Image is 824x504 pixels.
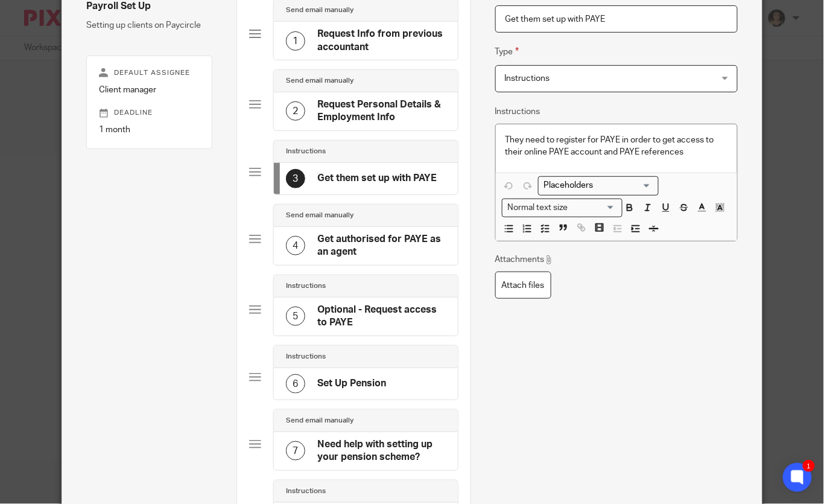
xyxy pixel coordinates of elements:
p: Attachments [495,254,554,266]
p: Deadline [99,108,200,118]
div: 1 [286,31,305,51]
input: Search for option [571,202,615,214]
h4: Send email manually [286,416,353,426]
h4: Set Up Pension [317,377,386,390]
input: Search for option [540,179,651,192]
p: Setting up clients on Paycircle [86,19,212,31]
p: 1 month [99,124,200,136]
h4: Send email manually [286,76,353,86]
h4: Instructions [286,486,326,496]
h4: Send email manually [286,5,353,15]
div: Placeholders [538,176,659,195]
div: 2 [286,101,305,121]
p: They need to register for PAYE in order to get access to their online PAYE account and PAYE refer... [505,134,727,159]
h4: Need help with setting up your pension scheme? [317,438,445,464]
label: Attach files [495,272,551,299]
div: Text styles [502,199,623,217]
h4: Request Info from previous accountant [317,28,445,54]
h4: Get authorised for PAYE as an agent [317,233,445,259]
div: 3 [286,169,305,188]
div: 4 [286,236,305,255]
label: Type [495,45,519,59]
span: Normal text size [505,202,571,214]
p: Default assignee [99,68,200,78]
div: 7 [286,441,305,461]
div: 5 [286,307,305,326]
h4: Instructions [286,352,326,362]
label: Instructions [495,106,540,118]
div: Search for option [502,199,623,217]
div: 6 [286,374,305,394]
span: Instructions [505,74,550,83]
h4: Send email manually [286,211,353,220]
h4: Get them set up with PAYE [317,172,437,185]
div: 1 [803,460,815,472]
h4: Optional - Request access to PAYE [317,304,445,330]
p: Client manager [99,84,200,96]
h4: Instructions [286,281,326,291]
div: Search for option [538,176,659,195]
h4: Request Personal Details & Employment Info [317,98,445,124]
h4: Instructions [286,147,326,156]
